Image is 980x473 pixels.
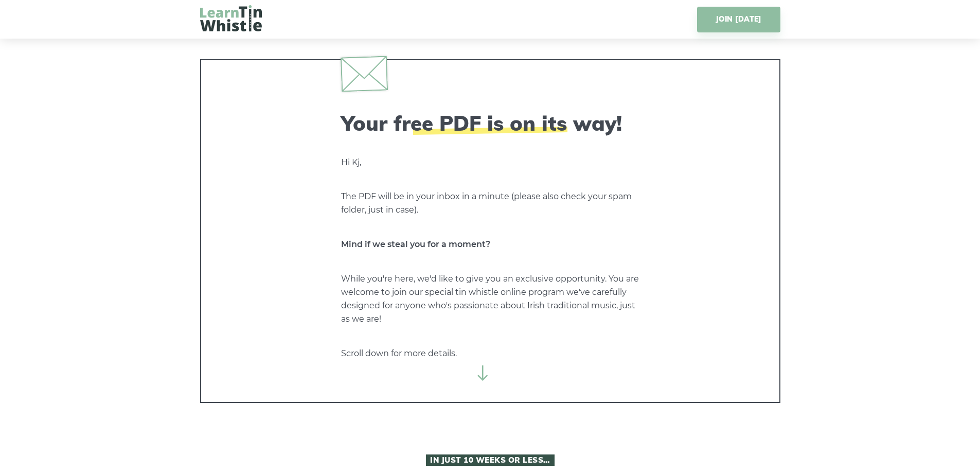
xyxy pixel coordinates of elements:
p: Scroll down for more details. [341,347,639,360]
p: Hi Kj, [341,156,639,169]
p: While you're here, we'd like to give you an exclusive opportunity. You are welcome to join our sp... [341,272,639,326]
p: The PDF will be in your inbox in a minute (please also check your spam folder, just in case). [341,190,639,217]
span: In Just 10 Weeks or Less… [426,454,555,466]
h2: Your free PDF is on its way! [341,111,639,135]
strong: Mind if we steal you for a moment? [341,239,490,249]
a: JOIN [DATE] [697,7,780,32]
img: LearnTinWhistle.com [200,5,262,31]
img: envelope.svg [340,56,387,92]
